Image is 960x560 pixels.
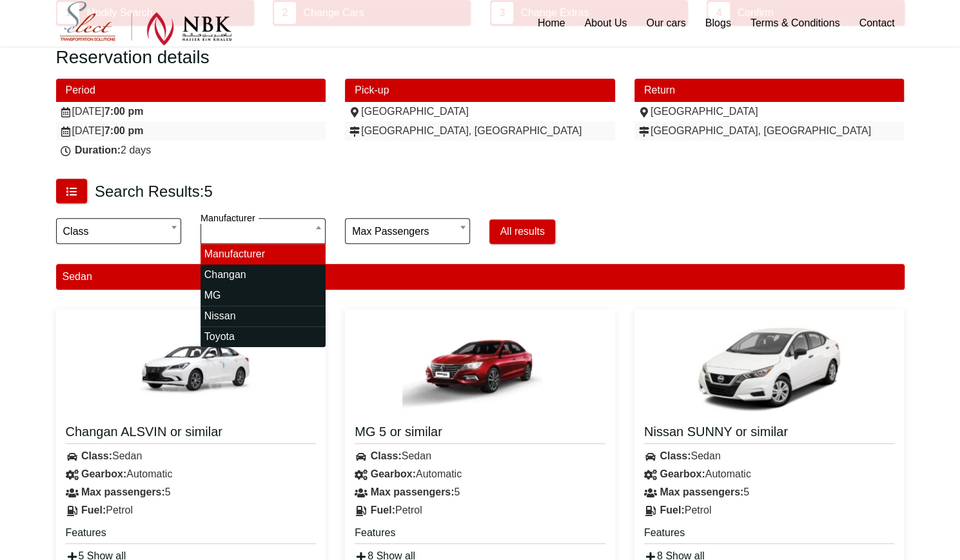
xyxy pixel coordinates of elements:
[345,79,615,102] div: Pick-up
[371,486,455,497] strong: Max passengers:
[81,450,112,461] strong: Class:
[352,219,463,245] span: Max passengers
[63,219,174,245] span: Class
[345,465,615,483] div: Automatic
[81,486,165,497] strong: Max passengers:
[104,106,143,117] strong: 7:00 pm
[355,423,605,444] a: MG 5 or similar
[660,468,705,479] strong: Gearbox:
[201,285,326,306] li: MG
[59,1,232,46] img: Select Rent a Car
[201,213,259,224] label: Manufacturer
[104,125,143,136] strong: 7:00 pm
[59,144,323,157] div: 2 days
[345,483,615,501] div: 5
[201,326,326,347] li: Toyota
[75,145,121,155] strong: Duration:
[638,125,901,137] div: [GEOGRAPHIC_DATA], [GEOGRAPHIC_DATA]
[660,505,684,515] strong: Fuel:
[371,505,395,515] strong: Fuel:
[59,125,323,137] div: [DATE]
[660,450,691,461] strong: Class:
[95,182,213,201] h3: Search Results:
[634,501,905,519] div: Petrol
[81,468,126,479] strong: Gearbox:
[56,447,326,465] div: Sedan
[634,465,905,483] div: Automatic
[692,319,847,415] img: Nissan SUNNY or similar
[371,450,402,461] strong: Class:
[66,423,317,444] a: Changan ALSVIN or similar
[638,105,901,118] div: [GEOGRAPHIC_DATA]
[66,526,317,544] h5: Features
[634,483,905,501] div: 5
[81,505,106,515] strong: Fuel:
[348,105,612,118] div: [GEOGRAPHIC_DATA]
[634,79,905,102] div: Return
[56,465,326,483] div: Automatic
[644,423,895,444] a: Nissan SUNNY or similar
[660,486,743,497] strong: Max passengers:
[201,265,326,285] li: Changan
[402,319,557,415] img: MG 5 or similar
[113,319,268,415] img: Changan ALSVIN or similar
[56,483,326,501] div: 5
[644,526,895,544] h5: Features
[345,218,470,244] span: Max passengers
[56,264,905,290] div: Sedan
[201,306,326,326] li: Nissan
[345,501,615,519] div: Petrol
[56,501,326,519] div: Petrol
[201,244,326,265] li: Manufacturer
[634,447,905,465] div: Sedan
[345,447,615,465] div: Sedan
[56,79,326,102] div: Period
[56,218,181,244] span: Class
[56,46,905,68] h2: Reservation details
[489,219,554,244] button: All results
[204,183,212,200] span: 5
[348,125,612,137] div: [GEOGRAPHIC_DATA], [GEOGRAPHIC_DATA]
[355,526,605,544] h5: Features
[371,468,416,479] strong: Gearbox:
[59,105,323,118] div: [DATE]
